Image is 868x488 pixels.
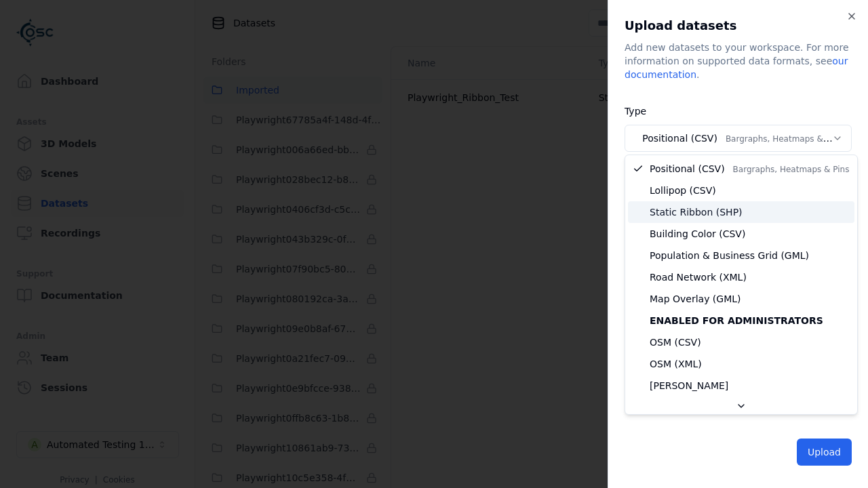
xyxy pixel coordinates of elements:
[650,162,849,176] span: Positional (CSV)
[628,310,854,331] div: Enabled for administrators
[650,184,716,197] span: Lollipop (CSV)
[650,292,741,306] span: Map Overlay (GML)
[650,379,728,392] span: [PERSON_NAME]
[733,165,850,174] span: Bargraphs, Heatmaps & Pins
[650,270,747,284] span: Road Network (XML)
[650,249,809,262] span: Population & Business Grid (GML)
[650,335,701,349] span: OSM (CSV)
[650,357,702,371] span: OSM (XML)
[650,205,743,219] span: Static Ribbon (SHP)
[650,227,745,241] span: Building Color (CSV)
